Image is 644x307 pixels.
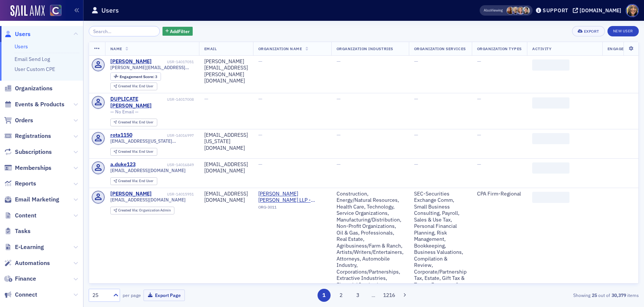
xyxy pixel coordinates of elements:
a: View Homepage [45,5,61,17]
span: Kelli Davis [517,7,525,14]
span: — [258,58,262,65]
a: Email Send Log [15,56,50,62]
div: Support [543,7,568,14]
strong: 30,379 [610,292,627,298]
a: [PERSON_NAME] [PERSON_NAME] LLP - [GEOGRAPHIC_DATA] [258,191,326,204]
button: Export Page [143,290,185,301]
div: End User [118,120,154,125]
span: — [337,58,341,65]
span: — [258,132,262,138]
div: USR-14016997 [133,133,194,138]
span: Email Marketing [15,195,59,204]
span: ‌ [532,192,569,203]
span: — [258,161,262,168]
span: — [204,96,208,102]
div: End User [118,179,154,183]
div: Organization Admin [118,209,171,213]
a: Orders [4,116,33,125]
span: Subscriptions [15,148,52,156]
div: Created Via: End User [110,148,157,156]
div: ORG-3011 [258,205,326,212]
span: Organization Types [477,46,522,51]
div: Created Via: Organization Admin [110,207,174,214]
input: Search… [89,26,160,36]
div: [EMAIL_ADDRESS][US_STATE][DOMAIN_NAME] [204,132,248,152]
a: Registrations [4,132,51,140]
div: Engagement Score: 3 [110,72,161,81]
span: Created Via : [118,84,139,88]
a: E-Learning [4,243,44,251]
span: … [368,292,379,298]
span: Tasks [15,227,31,235]
span: Organization Industries [337,46,393,51]
a: Users [15,43,28,50]
div: Created Via: End User [110,177,157,185]
div: Export [584,29,599,33]
a: [PERSON_NAME] [110,191,152,197]
span: Created Via : [118,208,139,213]
span: Organization Services [414,46,466,51]
span: Organization Name [258,46,302,51]
span: Memberships [15,164,51,172]
span: [EMAIL_ADDRESS][US_STATE][DOMAIN_NAME] [110,138,194,144]
span: Orders [15,116,33,125]
a: Users [4,30,31,38]
span: ‌ [532,97,569,109]
span: — No Email — [110,109,139,114]
span: Users [15,30,31,38]
div: End User [118,84,154,88]
a: User Custom CPE [15,66,55,72]
a: [PERSON_NAME] [110,58,152,65]
span: Organizations [15,84,53,93]
a: rota1150 [110,132,132,139]
span: Registrations [15,132,51,140]
span: Reports [15,180,36,188]
span: Profile [626,4,639,17]
span: Activity [532,46,552,51]
strong: 25 [590,292,598,298]
div: [DOMAIN_NAME] [580,7,621,14]
span: Created Via : [118,178,139,183]
span: — [477,161,481,168]
a: Content [4,211,37,220]
span: — [477,58,481,65]
a: Tasks [4,227,31,235]
div: USR-14017051 [153,59,194,64]
a: Subscriptions [4,148,52,156]
div: [PERSON_NAME][EMAIL_ADDRESS][PERSON_NAME][DOMAIN_NAME] [204,58,248,84]
a: New User [607,26,639,36]
span: Name [110,46,122,51]
span: — [258,96,262,102]
div: DUPLICATE [PERSON_NAME] [110,96,166,109]
div: USR-14016849 [137,162,194,167]
button: [DOMAIN_NAME] [573,8,624,13]
span: — [414,58,418,65]
span: — [477,96,481,102]
span: Pamela Galey-Coleman [522,7,530,14]
span: Alicia Gelinas [512,7,520,14]
img: SailAMX [10,5,45,17]
span: ‌ [532,162,569,174]
span: Created Via : [118,120,139,125]
a: Automations [4,259,50,267]
div: USR-14017008 [167,97,194,102]
div: CPA Firm-Regional [477,191,522,197]
a: Events & Products [4,100,64,109]
span: Eide Bailly LLP - Denver [258,191,326,204]
div: 25 [92,291,109,299]
a: Reports [4,180,36,188]
a: a.duke123 [110,161,136,168]
span: — [337,96,341,102]
span: Email [204,46,217,51]
a: Connect [4,291,37,299]
div: End User [118,150,154,154]
div: Created Via: End User [110,83,157,90]
span: Events & Products [15,100,64,109]
span: — [414,132,418,138]
span: Created Via : [118,149,139,154]
div: USR-14015951 [153,192,194,197]
div: Created Via: End User [110,119,157,126]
